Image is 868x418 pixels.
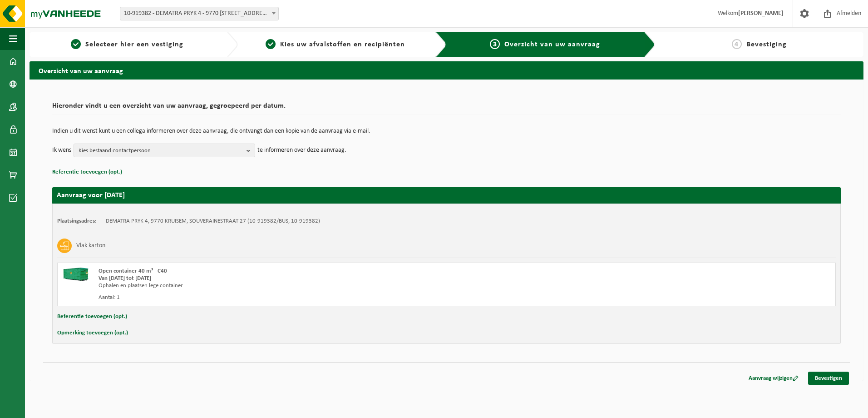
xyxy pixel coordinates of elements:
[738,10,784,17] strong: [PERSON_NAME]
[62,268,89,281] img: HK-XC-40-GN-00.png
[52,128,841,134] p: Indien u dit wenst kunt u een collega informeren over deze aanvraag, die ontvangt dan een kopie v...
[57,218,97,224] strong: Plaatsingsadres:
[52,102,841,114] h2: Hieronder vindt u een overzicht van uw aanvraag, gegroepeerd per datum.
[52,144,71,157] p: Ik wens
[266,39,276,49] span: 2
[57,192,125,199] strong: Aanvraag voor [DATE]
[79,144,243,158] span: Kies bestaand contactpersoon
[120,7,278,20] span: 10-919382 - DEMATRA PRYK 4 - 9770 KRUISEM, SOUVERAINESTRAAT 27
[34,39,220,50] a: 1Selecteer hier een vestiging
[74,144,255,157] button: Kies bestaand contactpersoon
[52,166,122,178] button: Referentie toevoegen (opt.)
[57,327,128,339] button: Opmerking toevoegen (opt.)
[257,144,346,157] p: te informeren over deze aanvraag.
[242,39,428,50] a: 2Kies uw afvalstoffen en recipiënten
[106,218,320,225] td: DEMATRA PRYK 4, 9770 KRUISEM, SOUVERAINESTRAAT 27 (10-919382/BUS, 10-919382)
[99,275,151,281] strong: Van [DATE] tot [DATE]
[85,41,183,48] span: Selecteer hier een vestiging
[504,41,600,48] span: Overzicht van uw aanvraag
[71,39,81,49] span: 1
[57,311,127,323] button: Referentie toevoegen (opt.)
[99,282,483,289] div: Ophalen en plaatsen lege container
[99,294,483,301] div: Aantal: 1
[746,41,787,48] span: Bevestiging
[99,268,167,274] span: Open container 40 m³ - C40
[280,41,405,48] span: Kies uw afvalstoffen en recipiënten
[30,61,863,79] h2: Overzicht van uw aanvraag
[490,39,500,49] span: 3
[732,39,742,49] span: 4
[808,372,849,385] a: Bevestigen
[120,7,279,20] span: 10-919382 - DEMATRA PRYK 4 - 9770 KRUISEM, SOUVERAINESTRAAT 27
[76,239,105,253] h3: Vlak karton
[742,372,805,385] a: Aanvraag wijzigen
